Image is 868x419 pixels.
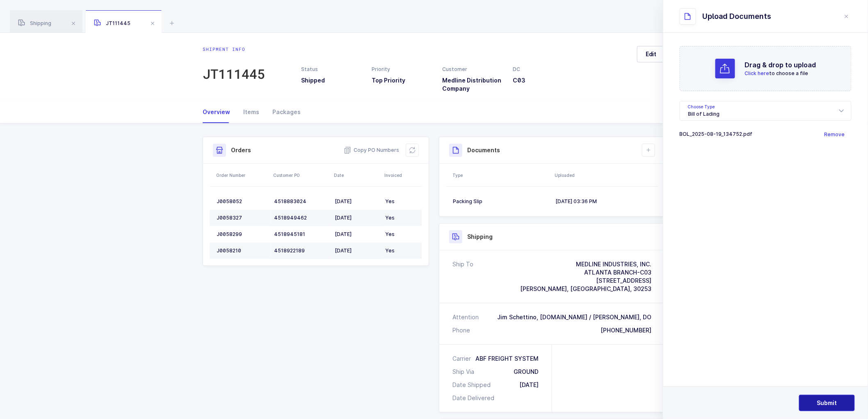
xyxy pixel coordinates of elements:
div: [DATE] [335,215,379,221]
span: JT111445 [94,20,130,26]
div: J0058052 [217,198,267,205]
div: Customer PO [273,172,329,179]
div: Customer [443,66,503,73]
div: Date Delivered [452,394,498,402]
div: Order Number [216,172,268,179]
div: 4518945181 [274,231,328,238]
button: Copy PO Numbers [344,146,399,154]
div: [DATE] [335,198,379,205]
div: 4518949462 [274,215,328,221]
button: Remove [825,131,845,139]
div: GROUND [514,368,539,376]
h3: Shipped [301,76,362,85]
span: Shipping [18,20,51,26]
div: Priority [372,66,432,73]
span: Edit [646,50,657,58]
div: ABF FREIGHT SYSTEM [475,355,539,363]
div: Packages [266,101,301,123]
span: Yes [385,231,395,237]
div: J0058299 [217,231,267,238]
div: Ship To [452,260,473,293]
div: Attention [452,313,479,321]
div: Date [334,172,379,179]
p: to choose a file [745,70,816,77]
span: Yes [385,198,395,204]
div: [PHONE_NUMBER] [601,326,651,334]
div: [DATE] [335,231,379,238]
div: DC [513,66,574,73]
div: Shipment info [203,46,265,53]
h2: Drag & drop to upload [745,60,816,70]
div: MEDLINE INDUSTRIES, INC. [520,260,651,268]
span: Yes [385,247,395,254]
div: BOL_2025-08-19_134752.pdf [680,131,753,139]
div: [DATE] 03:36 PM [555,198,651,205]
div: [DATE] [335,247,379,254]
button: Edit [637,46,665,62]
div: Status [301,66,362,73]
div: Phone [452,326,470,334]
div: J0058327 [217,215,267,221]
div: Carrier [452,355,474,363]
button: Submit [799,395,855,411]
div: Items [237,101,266,123]
div: Type [452,172,550,179]
span: Submit [817,399,837,407]
span: [PERSON_NAME], [GEOGRAPHIC_DATA], 30253 [520,285,651,292]
h3: C03 [513,76,574,85]
div: Packing Slip [453,198,549,205]
div: Invoiced [384,172,420,179]
h3: Orders [231,146,251,154]
div: Overview [203,101,237,123]
h3: Documents [467,146,500,154]
div: Upload Documents [703,11,772,21]
h3: Top Priority [372,76,432,85]
h3: Shipping [467,233,493,241]
div: [DATE] [519,381,539,389]
div: Jim Schettino, [DOMAIN_NAME] / [PERSON_NAME], DO [497,313,651,321]
div: J0058210 [217,247,267,254]
span: Click here [745,70,770,76]
div: ATLANTA BRANCH-C03 [520,268,651,277]
div: [STREET_ADDRESS] [520,277,651,285]
button: close drawer [842,11,852,21]
span: Yes [385,215,395,221]
div: 4518922189 [274,247,328,254]
div: Date Shipped [452,381,494,389]
div: Ship Via [452,368,477,376]
h3: Medline Distribution Company [443,76,503,93]
div: Uploaded [555,172,656,179]
div: 4518883024 [274,198,328,205]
